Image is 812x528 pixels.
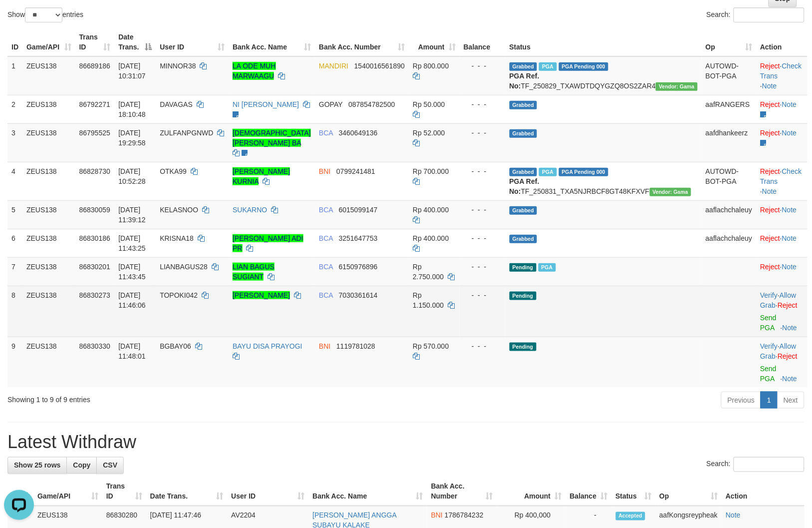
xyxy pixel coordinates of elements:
[233,291,290,299] a: [PERSON_NAME]
[79,234,110,242] span: 86830186
[319,129,333,137] span: BCA
[79,263,110,271] span: 86830201
[510,168,538,176] span: Grabbed
[756,286,808,337] td: · ·
[96,457,124,474] a: CSV
[79,291,110,299] span: 86830273
[336,167,375,175] span: Copy 0799241481 to clipboard
[559,62,609,71] span: PGA Pending
[721,392,761,409] a: Previous
[160,291,198,299] span: TOPOKI042
[75,28,115,56] th: Trans ID: activate to sort column ascending
[319,206,333,214] span: BCA
[506,56,702,95] td: TF_250829_TXAWDTDQYGZQ8OS2ZAR4
[707,457,805,472] label: Search:
[22,162,75,200] td: ZEUS138
[22,229,75,257] td: ZEUS138
[233,167,290,185] a: [PERSON_NAME] KURNIA
[539,168,556,176] span: Marked by aafsreyleap
[7,478,33,506] th: ID: activate to sort column descending
[14,462,60,470] span: Show 25 rows
[118,342,146,360] span: [DATE] 11:48:01
[315,28,409,56] th: Bank Acc. Number: activate to sort column ascending
[25,7,62,22] select: Showentries
[413,129,445,137] span: Rp 52.000
[7,391,331,405] div: Showing 1 to 9 of 9 entries
[778,301,798,309] a: Reject
[319,263,333,271] span: BCA
[339,129,378,137] span: Copy 3460649136 to clipboard
[782,206,797,214] a: Note
[308,478,427,506] th: Bank Acc. Name: activate to sort column ascending
[118,263,146,281] span: [DATE] 11:43:45
[118,129,146,147] span: [DATE] 19:29:58
[756,56,808,95] td: · ·
[413,167,449,175] span: Rp 700.000
[7,229,22,257] td: 6
[760,167,802,185] a: Check Trans
[118,100,146,118] span: [DATE] 18:10:48
[22,28,75,56] th: Game/API: activate to sort column ascending
[566,478,612,506] th: Balance: activate to sort column ascending
[348,100,395,108] span: Copy 087854782500 to clipboard
[464,61,502,71] div: - - -
[103,462,117,470] span: CSV
[233,342,302,350] a: BAYU DISA PRAYOGI
[22,337,75,388] td: ZEUS138
[510,101,538,109] span: Grabbed
[778,352,798,360] a: Reject
[7,56,22,95] td: 1
[339,263,378,271] span: Copy 6150976896 to clipboard
[79,62,110,70] span: 86689186
[760,129,780,137] a: Reject
[506,162,702,200] td: TF_250831_TXA5NJRBCF8GT48KFXVF
[319,167,330,175] span: BNI
[702,162,756,200] td: AUTOWD-BOT-PGA
[756,257,808,286] td: ·
[319,100,342,108] span: GOPAY
[22,200,75,229] td: ZEUS138
[756,95,808,123] td: ·
[702,229,756,257] td: aaflachchaleuy
[760,365,777,383] a: Send PGA
[510,235,538,243] span: Grabbed
[118,206,146,224] span: [DATE] 11:39:12
[354,62,405,70] span: Copy 1540016561890 to clipboard
[760,263,780,271] a: Reject
[160,342,191,350] span: BGBAY06
[114,28,156,56] th: Date Trans.: activate to sort column descending
[118,167,146,185] span: [DATE] 10:52:28
[22,257,75,286] td: ZEUS138
[464,205,502,215] div: - - -
[722,478,805,506] th: Action
[7,257,22,286] td: 7
[66,457,97,474] a: Copy
[756,28,808,56] th: Action
[782,129,797,137] a: Note
[506,28,702,56] th: Status
[233,129,311,147] a: [DEMOGRAPHIC_DATA][PERSON_NAME] BA
[7,286,22,337] td: 8
[413,342,449,350] span: Rp 570.000
[22,56,75,95] td: ZEUS138
[760,234,780,242] a: Reject
[777,392,805,409] a: Next
[22,286,75,337] td: ZEUS138
[336,342,375,350] span: Copy 1119781028 to clipboard
[22,123,75,162] td: ZEUS138
[233,234,303,252] a: [PERSON_NAME] ADI PR
[464,166,502,176] div: - - -
[782,100,797,108] a: Note
[118,62,146,80] span: [DATE] 10:31:07
[510,343,537,351] span: Pending
[760,291,778,299] a: Verify
[4,4,34,34] button: Open LiveChat chat widget
[760,167,780,175] a: Reject
[7,200,22,229] td: 5
[760,62,802,80] a: Check Trans
[7,337,22,388] td: 9
[510,263,537,272] span: Pending
[339,291,378,299] span: Copy 7030361614 to clipboard
[409,28,460,56] th: Amount: activate to sort column ascending
[79,206,110,214] span: 86830059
